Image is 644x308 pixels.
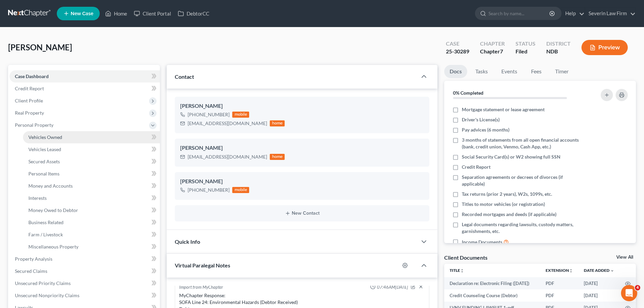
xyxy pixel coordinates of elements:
[15,280,71,286] span: Unsecured Priority Claims
[23,156,160,168] a: Secured Assets
[453,90,483,96] strong: 0% Completed
[462,174,582,187] span: Separation agreements or decrees of divorces (if applicable)
[462,126,509,133] span: Pay advices (6 months)
[480,48,505,55] div: Chapter
[180,102,424,110] div: [PERSON_NAME]
[578,289,620,302] td: [DATE]
[525,65,547,78] a: Fees
[585,7,636,20] a: Severin Law Firm
[446,40,469,48] div: Case
[450,268,464,273] a: Titleunfold_more
[578,277,620,289] td: [DATE]
[232,187,249,193] div: mobile
[462,116,500,123] span: Driver's License(s)
[175,238,200,245] span: Quick Info
[516,40,535,48] div: Status
[175,73,194,80] span: Contact
[71,11,93,16] span: New Case
[635,285,640,290] span: 4
[446,48,469,55] div: 25-30289
[15,292,79,298] span: Unsecured Nonpriority Claims
[23,216,160,229] a: Business Related
[15,268,47,274] span: Secured Claims
[9,277,160,289] a: Unsecured Priority Claims
[377,284,408,290] span: 07:46AM[DATE]
[9,289,160,302] a: Unsecured Nonpriority Claims
[188,120,267,127] div: [EMAIL_ADDRESS][DOMAIN_NAME]
[28,232,63,237] span: Farm / Livestock
[460,269,464,273] i: unfold_more
[28,219,64,225] span: Business Related
[516,48,535,55] div: Filed
[546,268,573,273] a: Extensionunfold_more
[546,40,571,48] div: District
[15,122,53,128] span: Personal Property
[23,131,160,143] a: Vehicles Owned
[470,65,493,78] a: Tasks
[444,277,540,289] td: Declaration re: Electronic Filing ([DATE])
[15,86,44,91] span: Credit Report
[28,146,61,152] span: Vehicles Leased
[270,120,285,126] div: home
[179,284,223,291] div: Import from MyChapter
[621,285,637,301] iframe: Intercom live chat
[462,153,560,160] span: Social Security Card(s) or W2 showing full SSN
[23,168,160,180] a: Personal Items
[270,154,285,160] div: home
[540,277,578,289] td: PDF
[496,65,523,78] a: Events
[15,110,44,116] span: Real Property
[550,65,574,78] a: Timer
[28,134,62,140] span: Vehicles Owned
[28,183,73,189] span: Money and Accounts
[8,42,72,52] span: [PERSON_NAME]
[462,221,582,235] span: Legal documents regarding lawsuits, custody matters, garnishments, etc.
[546,48,571,55] div: NDB
[28,171,59,176] span: Personal Items
[23,241,160,253] a: Miscellaneous Property
[569,269,573,273] i: unfold_more
[15,256,52,262] span: Property Analysis
[616,255,633,260] a: View All
[23,192,160,204] a: Interests
[500,48,503,54] span: 7
[9,253,160,265] a: Property Analysis
[462,201,545,208] span: Titles to motor vehicles (or registration)
[180,211,424,216] button: New Contact
[562,7,585,20] a: Help
[610,269,614,273] i: expand_more
[232,112,249,118] div: mobile
[9,265,160,277] a: Secured Claims
[581,40,628,55] button: Preview
[188,111,230,118] div: [PHONE_NUMBER]
[180,144,424,152] div: [PERSON_NAME]
[23,143,160,156] a: Vehicles Leased
[444,65,467,78] a: Docs
[480,40,505,48] div: Chapter
[15,73,49,79] span: Case Dashboard
[130,7,174,20] a: Client Portal
[175,262,230,268] span: Virtual Paralegal Notes
[444,254,487,261] div: Client Documents
[28,244,78,250] span: Miscellaneous Property
[462,239,502,245] span: Income Documents
[444,289,540,302] td: Credit Counseling Course (Debtor)
[102,7,130,20] a: Home
[180,177,424,186] div: [PERSON_NAME]
[462,191,552,197] span: Tax returns (prior 2 years), W2s, 1099s, etc.
[9,82,160,95] a: Credit Report
[188,153,267,160] div: [EMAIL_ADDRESS][DOMAIN_NAME]
[488,7,550,20] input: Search by name...
[462,211,556,218] span: Recorded mortgages and deeds (if applicable)
[28,195,47,201] span: Interests
[174,7,213,20] a: DebtorCC
[9,70,160,82] a: Case Dashboard
[23,204,160,216] a: Money Owed to Debtor
[584,268,614,273] a: Date Added expand_more
[23,229,160,241] a: Farm / Livestock
[28,207,78,213] span: Money Owed to Debtor
[188,187,230,193] div: [PHONE_NUMBER]
[23,180,160,192] a: Money and Accounts
[462,106,545,113] span: Mortgage statement or lease agreement
[462,164,491,170] span: Credit Report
